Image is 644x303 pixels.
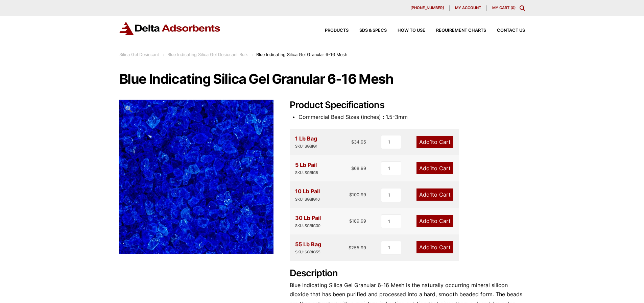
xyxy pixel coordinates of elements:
[351,139,354,145] span: $
[349,218,366,224] bdi: 189.99
[295,223,321,229] div: SKU: SGBIG30
[430,218,432,224] span: 1
[430,244,432,251] span: 1
[349,192,352,197] span: $
[349,218,352,224] span: $
[119,100,138,118] a: View full-screen image gallery
[163,52,164,57] span: :
[520,5,525,11] div: Toggle Modal Content
[416,136,453,148] a: Add1to Cart
[125,105,133,112] span: 🔍
[325,28,349,33] span: Products
[295,187,320,202] div: 10 Lb Pail
[387,28,425,33] a: How to Use
[425,28,486,33] a: Requirement Charts
[405,5,450,11] a: [PHONE_NUMBER]
[295,134,317,150] div: 1 Lb Bag
[351,166,366,171] bdi: 68.99
[119,52,159,57] a: Silica Gel Desiccant
[295,170,318,176] div: SKU: SGBIG5
[295,196,320,203] div: SKU: SGBIG10
[167,52,248,57] a: Blue Indicating Silica Gel Desiccant Bulk
[430,165,432,172] span: 1
[416,241,453,253] a: Add1to Cart
[349,192,366,197] bdi: 100.99
[416,215,453,227] a: Add1to Cart
[256,52,348,57] span: Blue Indicating Silica Gel Granular 6-16 Mesh
[295,213,321,229] div: 30 Lb Pail
[295,143,317,150] div: SKU: SGBIG1
[430,138,432,145] span: 1
[119,22,221,35] img: Delta Adsorbents
[252,52,253,57] span: :
[410,6,444,10] span: [PHONE_NUMBER]
[351,166,354,171] span: $
[497,28,525,33] span: Contact Us
[295,160,318,176] div: 5 Lb Pail
[416,162,453,174] a: Add1to Cart
[351,139,366,145] bdi: 34.95
[359,28,387,33] span: SDS & SPECS
[290,268,525,279] h2: Description
[430,191,432,198] span: 1
[416,188,453,201] a: Add1to Cart
[492,5,516,10] a: My Cart (0)
[450,5,487,11] a: My account
[295,240,321,255] div: 55 Lb Bag
[398,28,425,33] span: How to Use
[299,112,525,122] li: Commercial Bead Sizes (inches) : 1.5-3mm
[436,28,486,33] span: Requirement Charts
[349,28,387,33] a: SDS & SPECS
[512,5,514,10] span: 0
[486,28,525,33] a: Contact Us
[349,245,351,250] span: $
[119,72,525,86] h1: Blue Indicating Silica Gel Granular 6-16 Mesh
[314,28,349,33] a: Products
[455,6,481,10] span: My account
[349,245,366,250] bdi: 255.99
[295,249,321,255] div: SKU: SGBIG55
[290,100,525,111] h2: Product Specifications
